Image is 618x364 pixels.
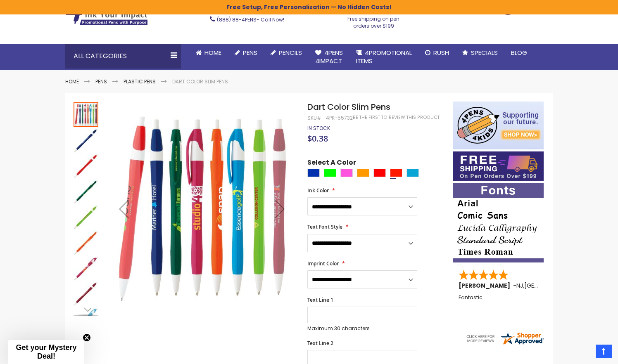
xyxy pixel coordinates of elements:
span: $0.38 [307,133,328,144]
div: Lime Green [324,169,336,177]
div: Bright Red [390,169,402,177]
img: Dart Color Slim Pens [74,230,98,255]
img: font-personalization-examples [453,183,544,262]
span: Text Font Style [307,223,342,230]
div: Blue [307,169,320,177]
img: Dart Color Slim Pens [74,281,98,306]
a: Blog [504,44,534,62]
a: (888) 88-4PENS [217,16,257,23]
span: Specials [471,48,498,57]
span: Text Line 2 [307,340,333,347]
div: Red [373,169,386,177]
span: In stock [307,125,330,132]
div: Turquoise [406,169,419,177]
span: Pens [243,48,257,57]
li: Dart Color Slim Pens [172,78,228,85]
p: Maximum 30 characters [307,325,417,332]
span: Select A Color [307,158,356,169]
div: Dart Color Slim Pens [74,255,99,281]
span: Home [204,48,221,57]
div: 4pk-55732 [326,115,353,121]
strong: SKU [307,114,323,121]
a: 4PROMOTIONALITEMS [349,44,418,71]
span: Blog [511,48,527,57]
span: 4Pens 4impact [315,48,343,65]
span: Rush [433,48,449,57]
a: Home [189,44,228,62]
div: Free shipping on pen orders over $199 [339,12,409,29]
span: 4PROMOTIONAL ITEMS [356,48,412,65]
a: 4pens.com certificate URL [465,340,544,347]
span: Get your Mystery Deal! [16,343,76,360]
div: Dart Color Slim Pens [74,178,99,204]
img: 4pens 4 kids [453,102,544,149]
a: Rush [418,44,456,62]
div: Dart Color Slim Pens [74,127,99,153]
img: Dart Color Slim Pens [74,256,98,281]
span: - Call Now! [217,16,284,23]
div: Dart Color Slim Pens [74,229,99,255]
img: Dart Color Slim Pens [74,154,98,178]
span: [PERSON_NAME] [459,281,513,290]
a: Pens [228,44,264,62]
a: Be the first to review this product [353,114,440,121]
img: 4pens.com widget logo [465,331,544,346]
span: NJ [516,281,523,290]
a: Specials [456,44,504,62]
img: Dart Color Slim Pens [74,205,98,229]
div: Dart Color Slim Pens [74,281,99,306]
a: Plastic Pens [124,78,156,85]
img: Dart Color Slim Pens [74,128,98,153]
span: Text Line 1 [307,296,333,303]
img: Dart Color Slim Pens [107,113,296,302]
a: Home [65,78,79,85]
img: Free shipping on orders over $199 [453,151,544,181]
div: Next [74,303,98,316]
a: 4Pens4impact [309,44,349,71]
div: Pink [340,169,353,177]
span: Ink Color [307,187,329,194]
div: All Categories [65,44,181,69]
div: Dart Color Slim Pens [74,204,99,229]
button: Close teaser [83,333,91,342]
div: Previous [107,102,140,316]
span: Dart Color Slim Pens [307,101,390,113]
span: [GEOGRAPHIC_DATA] [524,281,585,290]
span: - , [513,281,585,290]
a: Top [596,345,612,358]
span: Imprint Color [307,260,339,267]
a: Pencils [264,44,309,62]
a: Pens [95,78,107,85]
div: Next [263,102,296,316]
div: Dart Color Slim Pens [74,102,99,127]
div: Fantastic [459,295,539,312]
div: Get your Mystery Deal!Close teaser [8,340,84,364]
div: Orange [357,169,369,177]
span: Pencils [279,48,302,57]
div: Dart Color Slim Pens [74,153,99,178]
img: Dart Color Slim Pens [74,179,98,204]
div: Availability [307,125,330,132]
